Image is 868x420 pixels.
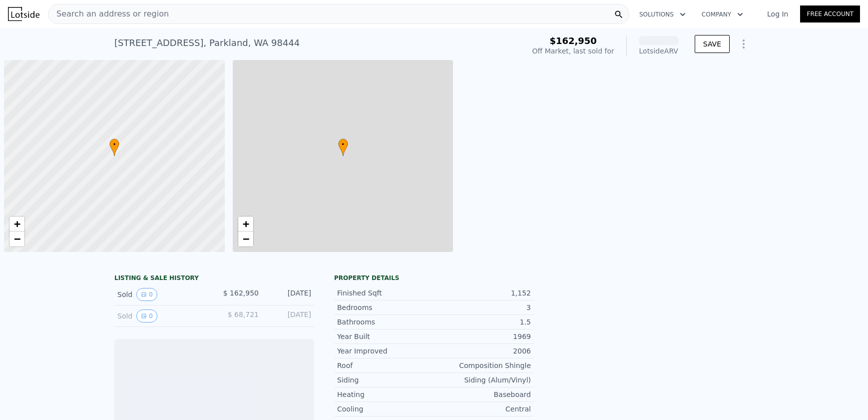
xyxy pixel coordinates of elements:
[223,289,259,297] span: $ 162,950
[639,46,679,56] div: Lotside ARV
[8,7,39,21] img: Lotside
[337,404,434,414] div: Cooling
[434,346,531,356] div: 2006
[334,274,534,282] div: Property details
[242,232,249,245] span: −
[337,389,434,399] div: Heating
[434,302,531,312] div: 3
[434,389,531,399] div: Baseboard
[694,5,751,23] button: Company
[434,331,531,341] div: 1969
[238,216,253,231] a: Zoom in
[48,8,169,20] span: Search an address or region
[9,231,24,246] a: Zoom out
[136,288,157,301] button: View historical data
[434,288,531,298] div: 1,152
[734,34,754,54] button: Show Options
[238,231,253,246] a: Zoom out
[338,140,348,149] span: •
[114,36,300,50] div: [STREET_ADDRESS] , Parkland , WA 98444
[117,288,206,301] div: Sold
[242,217,249,230] span: +
[337,302,434,312] div: Bedrooms
[228,310,259,318] span: $ 68,721
[267,288,311,301] div: [DATE]
[9,216,24,231] a: Zoom in
[337,346,434,356] div: Year Improved
[337,317,434,327] div: Bathrooms
[337,331,434,341] div: Year Built
[14,232,20,245] span: −
[434,317,531,327] div: 1.5
[109,138,119,156] div: •
[337,360,434,370] div: Roof
[549,35,597,46] span: $162,950
[532,46,614,56] div: Off Market, last sold for
[109,140,119,149] span: •
[337,288,434,298] div: Finished Sqft
[114,274,314,284] div: LISTING & SALE HISTORY
[434,360,531,370] div: Composition Shingle
[695,35,730,53] button: SAVE
[136,309,157,322] button: View historical data
[14,217,20,230] span: +
[338,138,348,156] div: •
[755,9,800,19] a: Log In
[117,309,206,322] div: Sold
[267,309,311,322] div: [DATE]
[434,404,531,414] div: Central
[434,375,531,385] div: Siding (Alum/Vinyl)
[800,5,860,22] a: Free Account
[337,375,434,385] div: Siding
[631,5,694,23] button: Solutions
